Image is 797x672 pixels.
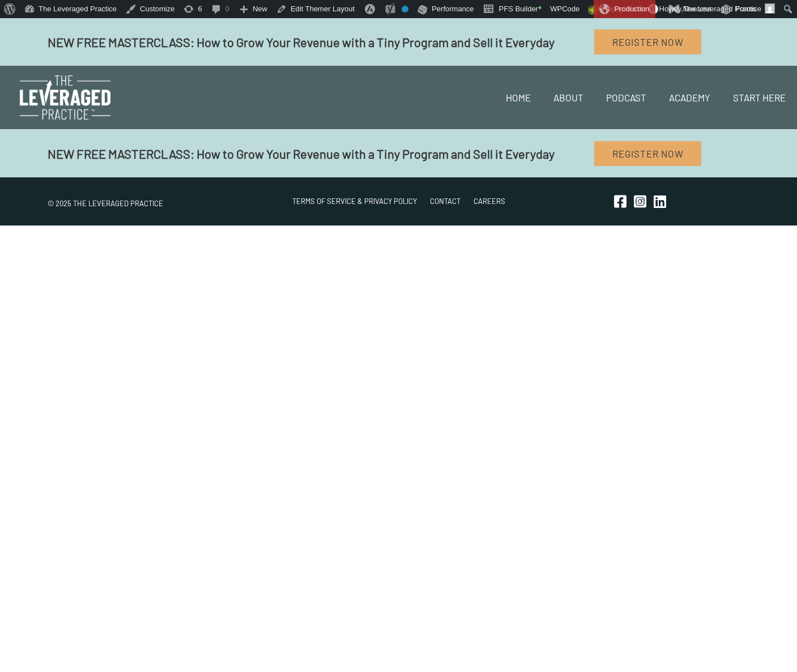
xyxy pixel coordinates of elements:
[495,78,542,117] a: Home
[486,78,797,117] nav: Site Navigation
[430,197,461,206] a: Contact
[658,78,722,117] a: Academy
[48,35,555,49] span: NEW FREE MASTERCLASS: How to Grow Your Revenue with a Tiny Program and Sell it Everyday
[612,36,684,48] span: Register Now
[612,148,684,159] span: Register Now
[722,78,797,117] a: Start Here
[538,2,542,14] span: •
[595,78,658,117] a: Podcast
[402,6,408,12] div: No index
[594,141,701,166] a: Register Now
[48,197,267,211] p: © 2025 The Leveraged Practice
[594,29,701,54] a: Register Now
[542,78,595,117] a: About
[20,75,110,120] img: The Leveraged Practice
[48,146,555,161] span: NEW FREE MASTERCLASS: How to Grow Your Revenue with a Tiny Program and Sell it Everyday
[474,197,505,206] a: Careers
[292,197,417,206] a: Terms of Service & Privacy Policy
[683,5,761,13] span: The Leveraged Practice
